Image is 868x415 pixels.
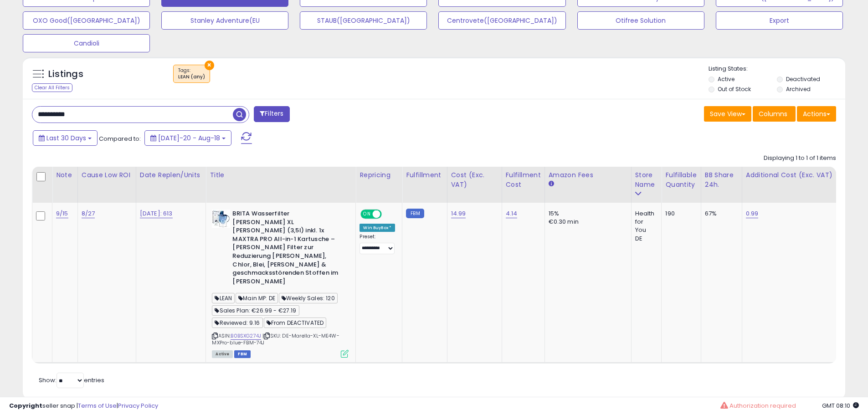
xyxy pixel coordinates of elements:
button: Filters [254,106,289,122]
span: Sales Plan: €26.99 - €27.19 [212,305,299,316]
span: Show: entries [39,376,104,384]
button: Columns [753,106,796,122]
div: Health for You DE [635,210,655,243]
div: Preset: [360,234,395,254]
a: 14.99 [451,209,466,218]
div: Cost (Exc. VAT) [451,170,498,190]
div: 67% [705,210,735,218]
small: Amazon Fees. [549,180,554,188]
div: Clear All Filters [32,83,72,92]
label: Deactivated [786,75,820,83]
div: Fulfillable Quantity [665,170,697,190]
span: Columns [759,109,787,118]
button: STAUB([GEOGRAPHIC_DATA]) [300,11,427,30]
div: Fulfillment [406,170,443,180]
div: Repricing [360,170,398,180]
div: Displaying 1 to 1 of 1 items [764,154,836,163]
button: Save View [704,106,751,122]
span: From DEACTIVATED [264,318,327,328]
button: Actions [797,106,836,122]
div: Note [56,170,74,180]
div: €0.30 min [549,218,624,226]
th: CSV column name: cust_attr_4_Date Replen/Units [136,167,206,203]
button: Candioli [23,34,150,52]
a: 9/15 [56,209,68,218]
strong: Copyright [9,401,42,410]
div: Amazon Fees [549,170,627,180]
button: Otifree Solution [577,11,704,30]
label: Out of Stock [718,85,751,93]
span: | SKU: DE-Marella-XL-ME4W-MXPro-blue-FBM-74J [212,332,339,346]
a: B0BSXG274J [231,332,261,340]
div: Cause Low ROI [82,170,132,180]
button: OXO Good([GEOGRAPHIC_DATA]) [23,11,150,30]
div: Win BuyBox * [360,224,395,232]
span: FBM [234,350,251,358]
span: All listings currently available for purchase on Amazon [212,350,233,358]
label: Active [718,75,734,83]
span: Last 30 Days [46,133,86,143]
a: 0.99 [746,209,759,218]
a: 4.14 [506,209,518,218]
small: FBM [406,209,424,218]
button: × [205,61,214,70]
span: LEAN [212,293,235,303]
button: Last 30 Days [33,130,98,146]
h5: Listings [48,68,83,81]
div: Title [210,170,352,180]
div: 190 [665,210,693,218]
div: LEAN (any) [178,74,205,80]
label: Archived [786,85,811,93]
div: Store Name [635,170,658,190]
a: 8/27 [82,209,95,218]
button: Export [716,11,843,30]
a: Terms of Use [78,401,117,410]
div: Additional Cost (Exc. VAT) [746,170,838,180]
span: Reviewed: 9.16 [212,318,262,328]
button: [DATE]-20 - Aug-18 [144,130,231,146]
span: [DATE]-20 - Aug-18 [158,133,220,143]
p: Listing States: [709,65,845,73]
span: Weekly Sales: 120 [279,293,338,303]
img: 41jLOI371aL._SL40_.jpg [212,210,230,228]
a: Privacy Policy [118,401,158,410]
a: [DATE]: 613 [140,209,173,218]
span: Tags : [178,67,205,81]
th: CSV column name: cust_attr_5_Cause Low ROI [77,167,136,203]
div: ASIN: [212,210,349,357]
span: Main MP: DE [236,293,278,303]
span: 2025-09-18 08:10 GMT [822,401,859,410]
div: seller snap | | [9,402,158,410]
b: BRITA Wasserfilter [PERSON_NAME] XL [PERSON_NAME] (3,5l) inkl. 1x MAXTRA PRO All-in-1 Kartusche –... [232,210,343,288]
button: Centrovete([GEOGRAPHIC_DATA]) [438,11,565,30]
span: Compared to: [99,134,141,143]
span: OFF [380,210,395,218]
div: BB Share 24h. [705,170,738,190]
span: ON [362,210,373,218]
div: 15% [549,210,624,218]
button: Stanley Adventure(EU [161,11,288,30]
div: Fulfillment Cost [506,170,541,190]
div: Date Replen/Units [140,170,202,180]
